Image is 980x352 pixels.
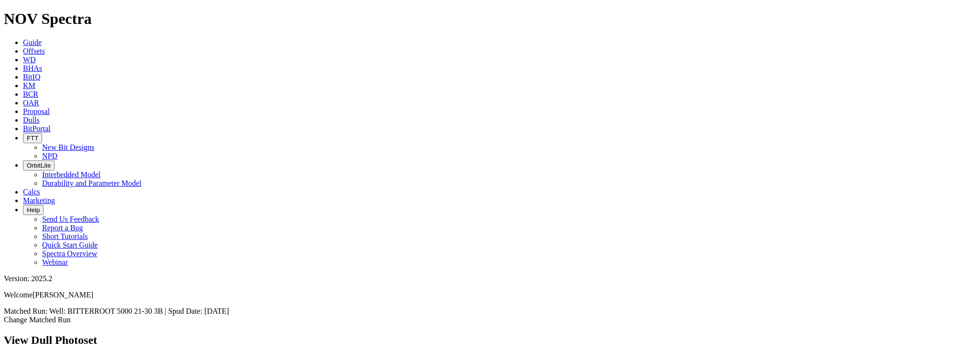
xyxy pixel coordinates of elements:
a: Guide [23,38,42,46]
h2: View Dull Photoset [4,334,976,347]
a: Offsets [23,47,45,55]
span: Matched Run: [4,307,47,315]
a: Quick Start Guide [42,241,98,249]
a: Webinar [42,258,68,266]
a: Report a Bug [42,224,83,232]
a: Marketing [23,196,55,204]
span: Well: BITTERROOT 5000 21-30 3B | Spud Date: [DATE] [49,307,229,315]
a: Short Tutorials [42,232,88,240]
a: Change Matched Run [4,316,71,324]
button: Help [23,205,44,215]
a: OAR [23,99,39,107]
button: FTT [23,133,42,143]
a: Send Us Feedback [42,215,99,223]
a: WD [23,56,36,64]
a: BHAs [23,64,42,72]
a: NPD [42,152,57,160]
p: Welcome [4,291,976,299]
span: Help [27,206,40,214]
a: Proposal [23,107,50,115]
h1: NOV Spectra [4,10,976,28]
a: BCR [23,90,38,98]
div: Version: 2025.2 [4,274,976,283]
span: [PERSON_NAME] [33,291,93,299]
button: OrbitLite [23,160,55,170]
a: Spectra Overview [42,250,97,258]
a: BitPortal [23,125,51,133]
a: Interbedded Model [42,170,100,179]
span: OrbitLite [27,162,51,169]
a: Durability and Parameter Model [42,179,142,187]
a: BitIQ [23,73,40,81]
a: Calcs [23,188,40,196]
a: KM [23,81,35,90]
a: Dulls [23,116,40,124]
a: New Bit Designs [42,143,94,151]
span: FTT [27,135,38,142]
